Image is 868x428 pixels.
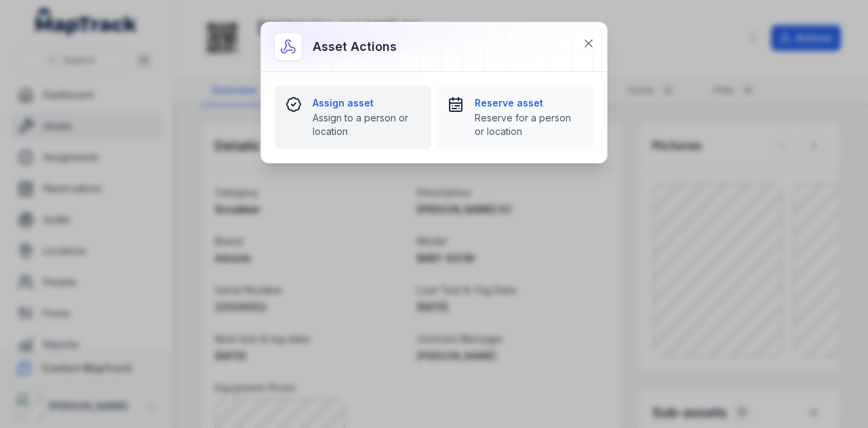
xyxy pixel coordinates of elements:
strong: Assign asset [313,96,420,110]
h3: Asset actions [313,37,397,56]
span: Reserve for a person or location [475,111,583,138]
span: Assign to a person or location [313,111,420,138]
button: Assign assetAssign to a person or location [275,85,431,149]
button: Reserve assetReserve for a person or location [437,85,593,149]
strong: Reserve asset [475,96,583,110]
